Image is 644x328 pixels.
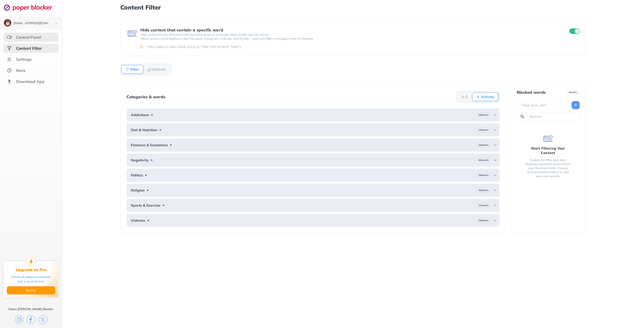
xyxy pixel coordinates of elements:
input: Type your own [521,103,567,108]
div: Hide content that contain a specific word [140,28,560,32]
div: Share [PERSON_NAME] Blocker [8,307,54,311]
div: Settings [16,57,32,62]
b: 26 words [478,173,488,177]
b: Statistic [152,68,166,71]
b: Violence [131,218,145,222]
b: Religion [131,188,145,192]
div: Start Filtering Your Content [525,146,572,155]
img: upgrade-to-pro.svg [26,257,35,266]
img: chevron-bottom-black.svg [53,21,59,26]
div: Blocked words [517,90,546,95]
p: Take control of your feed and chats by hiding posts or messages that contain specific words. [140,33,560,37]
b: A-Z [461,95,468,98]
div: Filters apply to exact words only (e.g., "Sale" will not block "Sales"). [147,45,579,49]
div: Content Filter [16,46,42,51]
img: Filter [125,67,129,71]
div: Get 1 week for free [18,279,44,284]
div: Upgrade to Pro [16,267,47,272]
b: 30 words [478,158,488,162]
b: 25 words [478,143,488,147]
h1: Content Filter [120,4,586,11]
b: Diet & Nutrition [131,128,157,132]
b: Negativity [131,158,149,162]
div: Enable the filter and start blocking unwanted content from your feed and chats. Choose from prede... [525,158,572,178]
button: Go Pro [7,286,55,294]
img: download-app.svg [7,79,12,84]
img: social-selected.svg [7,46,12,51]
img: about.svg [7,68,12,73]
img: settings.svg [7,57,12,62]
img: Statistic [147,67,151,71]
div: agenthubby@gmail.com [14,22,51,25]
b: 29 words [478,113,488,117]
b: Sports & Exercise [131,203,160,207]
b: Filter [130,68,139,71]
b: 27 words [478,204,488,207]
div: Categories & words [127,95,165,99]
b: 25 words [478,219,488,222]
img: facebook.svg [27,315,35,324]
div: Control Panel [16,35,41,40]
img: logo-webpage.svg [4,4,58,11]
div: Unlock all advanced features [11,275,51,279]
img: x.svg [38,315,47,324]
p: Works across social platforms like Facebook, Instagram, LinkedIn, and Twitter – and even filters ... [140,37,560,41]
b: Activity [481,95,494,98]
b: 0 words [569,90,577,94]
b: Addictions [131,113,149,117]
img: copy.svg [15,315,24,324]
b: 23 words [478,128,488,132]
b: Politics [131,173,143,177]
div: Download App [16,79,45,84]
b: 30 words [478,189,488,192]
b: Finances & Economics [131,143,168,147]
img: Activity [476,95,480,99]
img: ACg8ocLNSD74vfjgmeHCJM01GqkJ6QihcvVGKahET8vUHurEgkM3KQ=s96-c [4,19,11,26]
div: More [16,68,26,73]
input: Search [529,114,577,119]
img: features.svg [7,35,12,40]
